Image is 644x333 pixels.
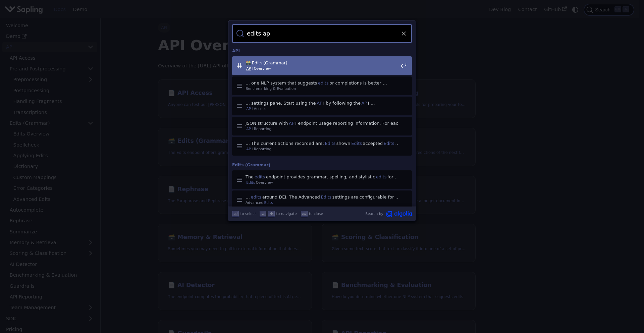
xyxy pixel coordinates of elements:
[302,211,307,216] svg: Escape key
[317,79,329,86] mark: edits
[233,211,238,216] svg: Enter key
[246,146,398,152] span: I Reporting
[288,120,295,126] mark: AP
[232,137,412,156] a: … The current actions recorded are:EditsshownEditsacceptedEdits…API Reporting
[246,174,398,180] span: The endpoint provides grammar, spelling, and stylistic for …
[361,100,368,106] mark: AP
[365,211,412,217] a: Search byAlgolia
[232,56,412,75] a: 🗃️Edits(Grammar)API Overview
[324,140,336,147] mark: Edits
[246,66,252,71] mark: AP
[316,100,323,106] mark: AP
[246,194,398,200] span: … around DEI. The Advanced settings are configurable for …
[246,120,398,126] span: JSON structure with I endpoint usage reporting information. For each …
[400,30,408,38] button: Clear the query
[365,211,383,217] span: Search by
[246,106,252,112] mark: AP
[246,126,398,132] span: I Reporting
[232,76,412,95] a: … one NLP system that suggestseditsor completions is better …Benchmarking & Evaluation
[244,24,400,43] input: Search docs
[263,200,274,206] mark: Edits
[246,180,256,185] mark: Edits
[232,190,412,209] a: …editsaround DEI. The AdvancedEditssettings are configurable for …AdvancedEdits
[231,43,413,56] div: API
[232,170,412,189] a: Theeditsendpoint provides grammar, spelling, and stylisticeditsfor …EditsOverview
[232,117,412,135] a: JSON structure withAPI endpoint usage reporting information. For each …API Reporting
[240,211,256,217] span: to select
[246,86,398,92] span: Benchmarking & Evaluation
[386,211,412,217] svg: Algolia
[231,157,413,170] div: Edits (Grammar)
[375,173,387,180] mark: edits
[251,59,263,66] mark: Edits
[246,180,398,185] span: Overview
[246,141,398,146] span: … The current actions recorded are: shown accepted …
[246,126,252,132] mark: AP
[246,106,398,112] span: I Access
[246,66,398,71] span: I Overview
[309,211,323,217] span: to close
[351,140,363,147] mark: Edits
[246,60,398,66] span: 🗃️ (Grammar)
[254,173,266,180] mark: edits
[320,193,332,200] mark: Edits
[250,193,262,200] mark: edits
[276,211,297,217] span: to navigate
[261,211,266,216] svg: Arrow down
[383,140,395,147] mark: Edits
[246,80,398,86] span: … one NLP system that suggests or completions is better …
[246,100,398,106] span: … settings pane. Start using the I by following the I …
[246,200,398,206] span: Advanced
[246,146,252,152] mark: AP
[232,97,412,115] a: … settings pane. Start using theAPI by following theAPI …API Access
[269,211,274,216] svg: Arrow up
